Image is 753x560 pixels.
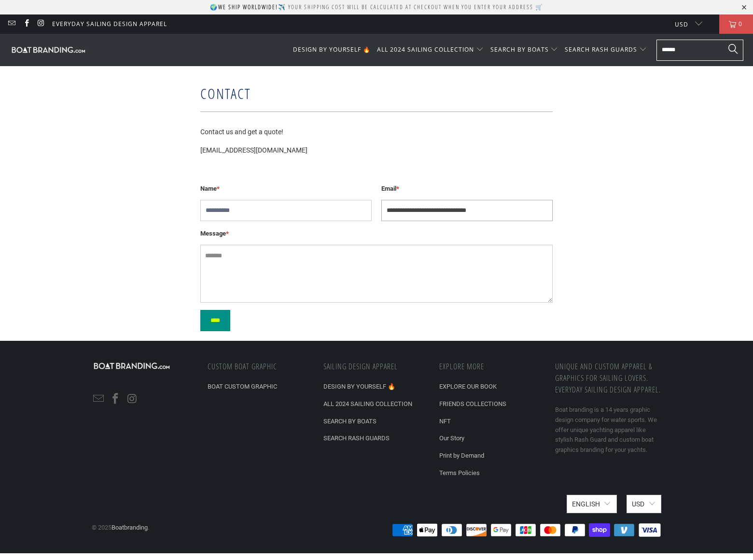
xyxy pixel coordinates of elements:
[439,383,497,390] a: EXPLORE OUR BOOK
[200,81,553,104] h1: Contact
[52,19,167,29] a: Everyday Sailing Design Apparel
[377,45,474,54] span: ALL 2024 SAILING COLLECTION
[293,45,371,54] span: DESIGN BY YOURSELF 🔥
[22,20,30,28] a: Boatbranding on Facebook
[439,434,464,442] a: Our Story
[439,418,451,425] a: NFT
[490,45,549,54] span: SEARCH BY BOATS
[323,400,412,407] a: ALL 2024 SAILING COLLECTION
[567,495,617,513] button: English
[439,469,480,476] a: Terms Policies
[37,20,45,28] a: Boatbranding on Instagram
[200,183,372,194] label: Name
[200,126,553,137] p: Contact us and get a quote!
[200,146,307,154] span: [EMAIL_ADDRESS][DOMAIN_NAME]
[208,383,277,390] a: BOAT CUSTOM GRAPHIC
[627,495,661,513] button: USD
[92,513,149,533] p: © 2025 .
[10,45,87,54] img: Boatbranding
[439,400,506,407] a: FRIENDS COLLECTIONS
[7,20,15,28] a: Email Boatbranding
[632,500,644,508] span: USD
[719,14,753,34] a: 0
[293,39,371,61] a: DESIGN BY YOURSELF 🔥
[377,39,484,61] summary: ALL 2024 SAILING COLLECTION
[667,14,702,34] button: USD
[109,393,123,406] a: Boatbranding on Facebook
[323,418,376,425] a: SEARCH BY BOATS
[210,3,544,11] p: 🌍 ✈️ Your shipping cost will be calculated at checkout when you enter your address 🛒
[92,393,106,406] a: Email Boatbranding
[565,45,637,54] span: SEARCH RASH GUARDS
[293,39,647,61] nav: Translation missing: en.navigation.header.main_nav
[125,393,139,406] a: Boatbranding on Instagram
[112,524,148,531] a: Boatbranding
[323,434,390,442] a: SEARCH RASH GUARDS
[200,228,553,239] label: Message
[218,3,278,11] strong: We ship worldwide!
[565,39,647,61] summary: SEARCH RASH GUARDS
[675,20,688,28] span: USD
[736,14,745,34] span: 0
[323,383,395,390] a: DESIGN BY YOURSELF 🔥
[555,405,661,455] p: Boat branding is a 14 years graphic design company for water sports. We offer unique yachting app...
[381,183,553,194] label: Email
[490,39,558,61] summary: SEARCH BY BOATS
[439,452,484,459] a: Print by Demand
